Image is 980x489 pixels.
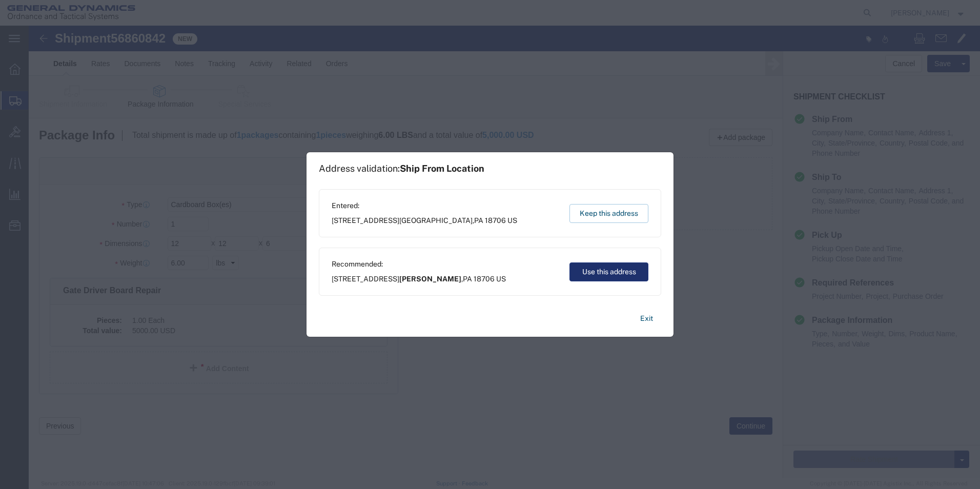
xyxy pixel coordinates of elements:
[319,163,484,174] h1: Address validation:
[569,262,648,281] button: Use this address
[507,216,517,225] span: US
[632,310,661,328] button: Exit
[474,275,495,283] span: 18706
[569,204,648,223] button: Keep this address
[474,216,483,225] span: PA
[332,215,517,226] span: [STREET_ADDRESS] ,
[496,275,506,283] span: US
[463,275,472,283] span: PA
[400,163,484,174] span: Ship From Location
[399,275,461,283] span: [PERSON_NAME]
[332,274,506,284] span: [STREET_ADDRESS] ,
[332,200,517,211] span: Entered:
[332,259,506,270] span: Recommended:
[485,216,506,225] span: 18706
[399,216,473,225] span: [GEOGRAPHIC_DATA]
